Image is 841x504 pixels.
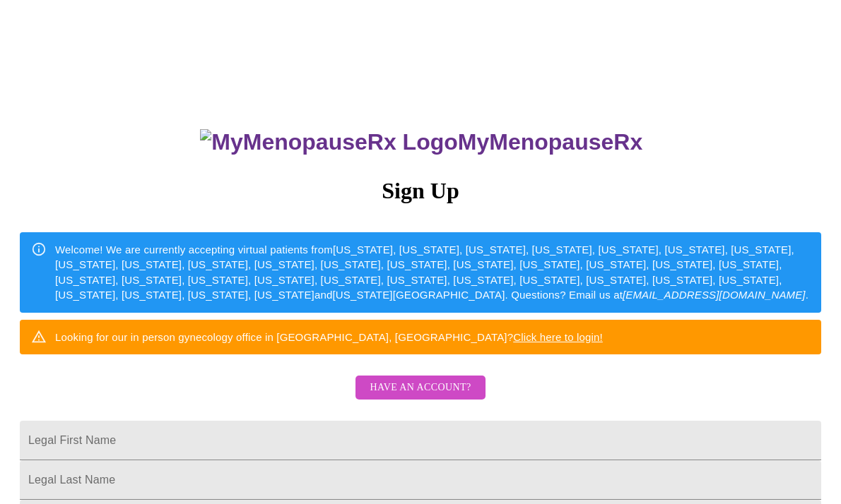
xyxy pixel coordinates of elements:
[513,331,603,343] a: Click here to login!
[355,376,485,400] button: Have an account?
[200,129,457,155] img: MyMenopauseRx Logo
[55,324,603,350] div: Looking for our in person gynecology office in [GEOGRAPHIC_DATA], [GEOGRAPHIC_DATA]?
[352,391,488,403] a: Have an account?
[20,178,821,204] h3: Sign Up
[55,236,810,308] div: Welcome! We are currently accepting virtual patients from [US_STATE], [US_STATE], [US_STATE], [US...
[370,379,471,397] span: Have an account?
[22,129,822,155] h3: MyMenopauseRx
[623,289,806,301] em: [EMAIL_ADDRESS][DOMAIN_NAME]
